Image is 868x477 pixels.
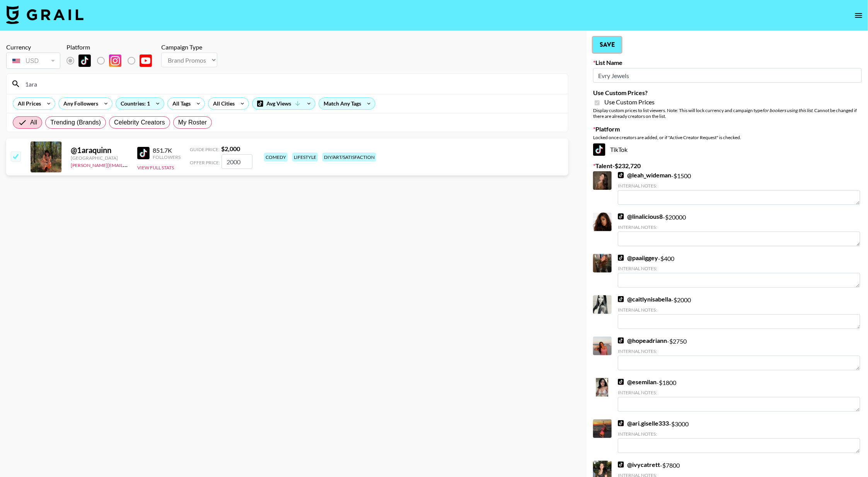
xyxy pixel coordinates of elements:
div: Locked once creators are added, or if "Active Creator Request" is checked. [593,135,862,140]
input: Search by User Name [20,78,563,90]
div: diy/art/satisfaction [322,153,376,162]
div: - $ 2000 [618,295,860,329]
div: [GEOGRAPHIC_DATA] [71,155,128,161]
strong: $ 2,000 [221,145,240,152]
div: List locked to TikTok. [67,53,158,69]
div: Currency is locked to USD [6,51,60,70]
div: Internal Notes: [618,183,860,189]
a: @esemilan [618,378,657,386]
div: Platform [67,43,158,51]
a: @ari.giselle333 [618,419,669,427]
span: All [30,118,37,127]
div: 851.7K [153,147,181,154]
a: [PERSON_NAME][EMAIL_ADDRESS][DOMAIN_NAME] [71,161,185,168]
div: Followers [153,154,181,160]
div: Any Followers [59,98,100,109]
button: open drawer [851,8,866,23]
a: @caitlynisabella [618,295,671,303]
div: All Prices [13,98,43,109]
img: TikTok [618,462,624,468]
a: @leah_wideman [618,171,671,179]
img: TikTok [618,172,624,178]
a: @ivycatrett [618,461,660,468]
div: Internal Notes: [618,307,860,313]
input: 2,000 [222,154,252,169]
div: All Tags [168,98,192,109]
div: Avg Views [252,98,315,109]
div: - $ 1500 [618,171,860,205]
div: Internal Notes: [618,348,860,354]
a: @linalicious8 [618,213,663,220]
div: Internal Notes: [618,266,860,271]
em: for bookers using this list [762,107,812,113]
img: TikTok [618,420,624,426]
div: USD [8,54,59,68]
div: - $ 3000 [618,419,860,453]
a: @paaiiggey [618,254,658,262]
img: YouTube [140,55,152,67]
div: Internal Notes: [618,390,860,395]
img: TikTok [593,143,605,156]
div: TikTok [593,143,862,156]
span: Trending (Brands) [50,118,101,127]
div: - $ 20000 [618,213,860,246]
div: Display custom prices to list viewers. Note: This will lock currency and campaign type . Cannot b... [593,107,862,119]
label: Talent - $ 232,720 [593,162,862,170]
img: TikTok [618,296,624,302]
div: Match Any Tags [319,98,375,109]
div: lifestyle [292,153,318,162]
div: Internal Notes: [618,431,860,437]
div: @ 1araquinn [71,145,128,155]
span: Celebrity Creators [114,118,165,127]
span: Guide Price: [190,147,220,152]
div: - $ 1800 [618,378,860,412]
span: Offer Price: [190,160,220,165]
img: TikTok [618,255,624,261]
div: - $ 2750 [618,337,860,370]
img: Grail Talent [6,5,84,24]
span: My Roster [178,118,207,127]
button: View Full Stats [137,165,174,170]
div: comedy [264,153,288,162]
img: TikTok [137,147,150,159]
img: TikTok [618,337,624,344]
div: Countries: 1 [116,98,164,109]
div: All Cities [208,98,236,109]
label: Use Custom Prices? [593,89,862,97]
a: @hopeadriann [618,337,667,344]
img: TikTok [618,213,624,220]
div: Currency [6,43,60,51]
img: TikTok [618,379,624,385]
img: Instagram [109,55,121,67]
img: TikTok [78,55,91,67]
button: Save [593,37,621,53]
div: Campaign Type [161,43,217,51]
span: Use Custom Prices [604,98,655,106]
div: Internal Notes: [618,224,860,230]
label: Platform [593,125,862,133]
label: List Name [593,59,862,66]
div: - $ 400 [618,254,860,288]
